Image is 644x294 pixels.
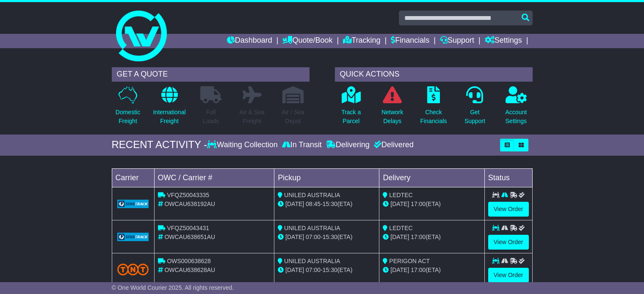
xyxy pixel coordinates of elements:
a: View Order [488,235,529,250]
p: Network Delays [381,108,403,126]
td: Pickup [274,168,379,187]
div: In Transit [280,140,324,150]
a: View Order [488,202,529,217]
span: [DATE] [285,201,304,207]
span: [DATE] [390,234,409,240]
a: Settings [485,34,522,48]
a: NetworkDelays [381,86,404,130]
span: PERIGON ACT [389,258,430,264]
span: 15:30 [323,267,337,273]
a: Quote/Book [282,34,332,48]
p: Full Loads [200,108,221,126]
span: [DATE] [390,267,409,273]
a: InternationalFreight [152,86,186,130]
span: UNILED AUSTRALIA [284,258,340,264]
span: 15:30 [323,201,337,207]
p: Get Support [464,108,485,126]
div: Delivering [324,140,372,150]
span: VFQZ50043335 [167,192,209,198]
span: 17:00 [411,267,426,273]
p: Check Financials [420,108,447,126]
span: LEDTEC [389,192,412,198]
span: LEDTEC [389,225,412,231]
span: © One World Courier 2025. All rights reserved. [112,284,234,291]
div: (ETA) [383,233,481,242]
td: Delivery [379,168,484,187]
p: Air / Sea Depot [282,108,304,126]
span: 17:00 [411,234,426,240]
a: Dashboard [227,34,272,48]
a: DomesticFreight [115,86,141,130]
a: CheckFinancials [420,86,448,130]
div: QUICK ACTIONS [335,67,533,82]
div: - (ETA) [278,266,376,275]
img: TNT_Domestic.png [117,264,149,275]
span: [DATE] [285,234,304,240]
span: OWS000638628 [167,258,211,264]
p: Air & Sea Freight [239,108,264,126]
span: OWCAU638628AU [164,267,215,273]
span: 08:45 [306,201,321,207]
div: (ETA) [383,200,481,209]
span: 07:00 [306,267,321,273]
span: [DATE] [285,267,304,273]
p: Account Settings [506,108,527,126]
span: 15:30 [323,234,337,240]
a: View Order [488,268,529,283]
span: VFQZ50043431 [167,225,209,231]
div: GET A QUOTE [112,67,310,82]
a: Financials [391,34,429,48]
span: 07:00 [306,234,321,240]
td: Carrier [112,168,154,187]
span: UNILED AUSTRALIA [284,225,340,231]
span: OWCAU638651AU [164,234,215,240]
td: OWC / Carrier # [154,168,274,187]
span: OWCAU638192AU [164,201,215,207]
div: (ETA) [383,266,481,275]
div: Delivered [372,140,414,150]
a: GetSupport [464,86,486,130]
p: International Freight [153,108,185,126]
div: - (ETA) [278,233,376,242]
div: Waiting Collection [207,140,279,150]
span: [DATE] [390,201,409,207]
a: Support [440,34,474,48]
div: - (ETA) [278,200,376,209]
p: Domestic Freight [116,108,140,126]
a: AccountSettings [505,86,528,130]
a: Tracking [343,34,380,48]
td: Status [484,168,532,187]
span: 17:00 [411,201,426,207]
a: Track aParcel [341,86,361,130]
div: RECENT ACTIVITY - [112,139,207,151]
img: GetCarrierServiceLogo [117,200,149,208]
img: GetCarrierServiceLogo [117,233,149,241]
span: UNILED AUSTRALIA [284,192,340,198]
p: Track a Parcel [341,108,361,126]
